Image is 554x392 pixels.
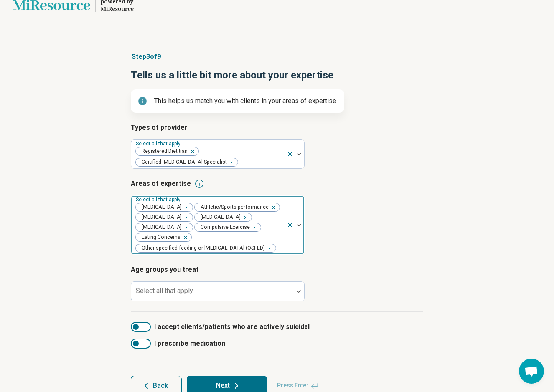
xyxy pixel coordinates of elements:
[519,359,544,384] div: Open chat
[136,197,182,202] label: Select all that apply
[131,68,423,83] h1: Tells us a little bit more about your expertise
[136,141,182,147] label: Select all that apply
[136,244,267,252] span: Other specified feeding or [MEDICAL_DATA] (OSFED)
[195,223,252,231] span: Compulsive Exercise
[136,158,229,166] span: Certified [MEDICAL_DATA] Specialist
[136,213,184,221] span: [MEDICAL_DATA]
[136,203,184,211] span: [MEDICAL_DATA]
[195,203,271,211] span: Athletic/Sports performance
[154,339,225,349] span: I prescribe medication
[136,147,190,155] span: Registered Dietitian
[195,213,243,221] span: [MEDICAL_DATA]
[131,123,423,133] h3: Types of provider
[136,287,193,295] label: Select all that apply
[131,179,423,189] h3: Areas of expertise
[131,265,423,275] h3: Age groups you treat
[154,96,338,106] p: This helps us match you with clients in your areas of expertise.
[154,322,310,332] span: I accept clients/patients who are actively suicidal
[136,223,184,231] span: [MEDICAL_DATA]
[153,382,168,389] span: Back
[136,233,183,241] span: Eating Concerns
[131,52,423,62] p: Step 3 of 9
